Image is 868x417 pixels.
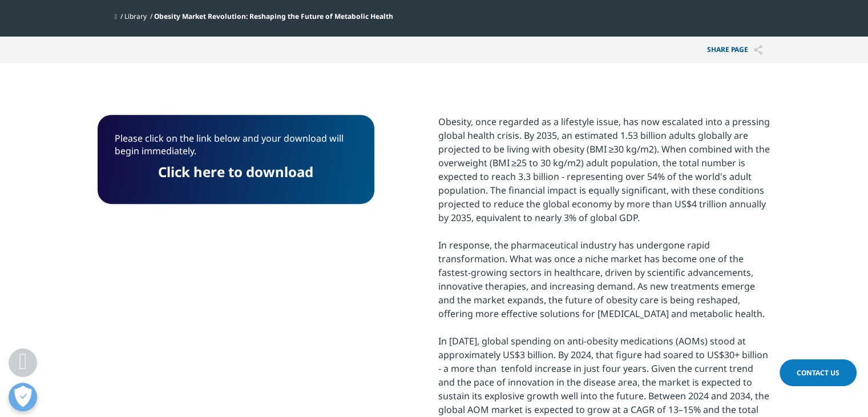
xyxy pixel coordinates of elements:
a: Contact Us [780,359,857,386]
p: Please click on the link below and your download will begin immediately. [115,132,357,166]
button: Otwórz Preferencje [9,383,37,411]
button: Share PAGEShare PAGE [699,37,771,63]
p: Share PAGE [699,37,771,63]
a: Library [124,11,147,21]
img: Share PAGE [754,45,762,55]
a: Click here to download [158,162,313,181]
span: Contact Us [797,368,839,378]
span: Obesity Market Revolution: Reshaping the Future of Metabolic Health [154,11,393,21]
